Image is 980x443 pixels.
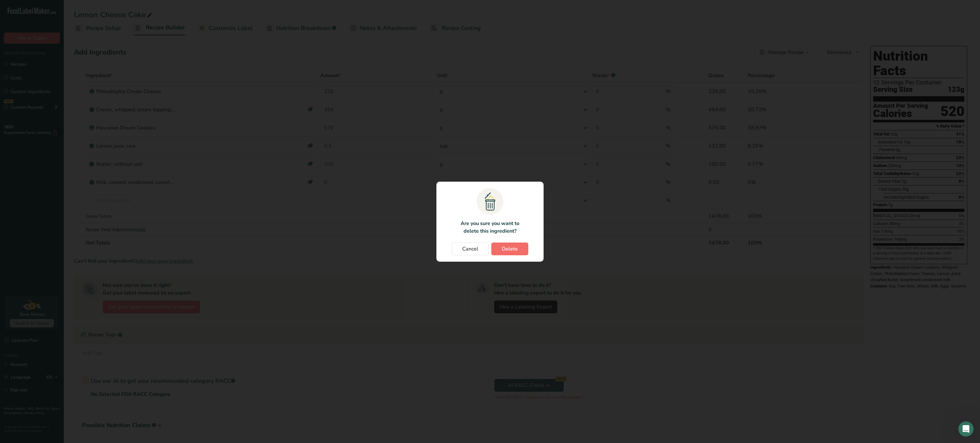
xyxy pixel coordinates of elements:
p: Are you sure you want to delete this ingredient? [457,220,523,235]
span: Delete [502,245,518,253]
button: Delete [491,243,528,255]
iframe: Intercom live chat [958,421,974,437]
span: Cancel [462,245,478,253]
button: Cancel [452,243,489,255]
